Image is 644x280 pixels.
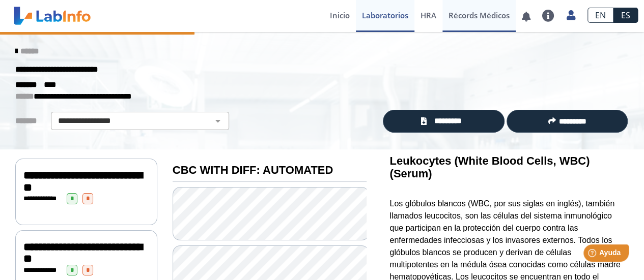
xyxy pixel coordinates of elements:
[421,10,436,20] span: HRA
[613,8,638,23] a: ES
[173,164,333,176] b: CBC WITH DIFF: AUTOMATED
[553,240,633,269] iframe: Help widget launcher
[587,8,613,23] a: EN
[389,154,590,180] b: Leukocytes (White Blood Cells, WBC) (Serum)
